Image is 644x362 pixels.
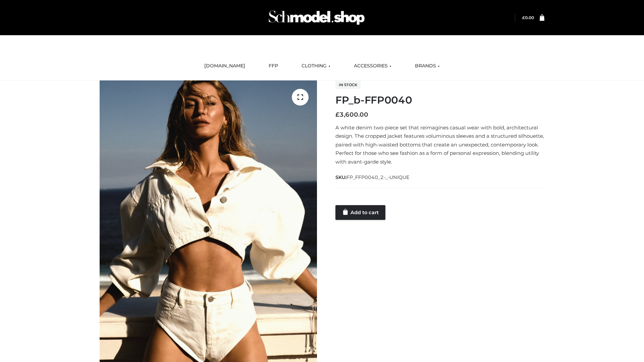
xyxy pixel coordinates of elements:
bdi: 3,600.00 [335,111,368,118]
img: Schmodel Admin 964 [266,4,367,31]
span: £ [522,15,525,20]
p: A white denim two-piece set that reimagines casual wear with bold, architectural design. The crop... [335,123,544,166]
span: £ [335,111,339,118]
a: FFP [264,59,283,73]
a: Add to cart [335,205,385,220]
a: [DOMAIN_NAME] [199,59,250,73]
h1: FP_b-FFP0040 [335,94,544,106]
span: In stock [335,81,361,89]
bdi: 0.00 [522,15,534,20]
a: £0.00 [522,15,534,20]
a: CLOTHING [297,59,335,73]
span: FP_FFP0040_2-_-UNIQUE [346,174,410,180]
span: SKU: [335,173,410,181]
a: BRANDS [410,59,445,73]
a: ACCESSORIES [349,59,396,73]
